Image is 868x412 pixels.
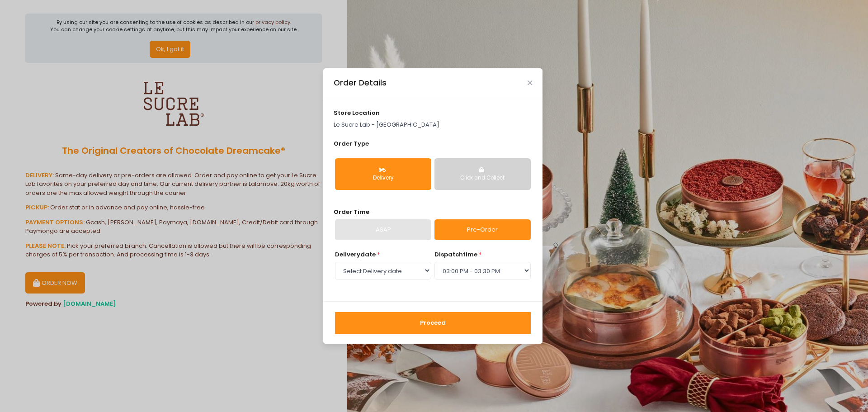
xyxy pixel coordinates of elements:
span: store location [334,109,380,117]
div: Delivery [341,174,425,182]
div: Click and Collect [441,174,524,182]
p: Le Sucre Lab - [GEOGRAPHIC_DATA] [334,120,533,129]
button: Proceed [335,312,531,334]
span: dispatch time [434,250,477,259]
button: Delivery [335,158,431,190]
a: Pre-Order [434,219,531,240]
span: Delivery date [335,250,376,259]
div: Order Details [334,77,387,89]
button: Click and Collect [434,158,531,190]
span: Order Time [334,208,369,216]
button: Close [528,81,532,85]
span: Order Type [334,139,369,148]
